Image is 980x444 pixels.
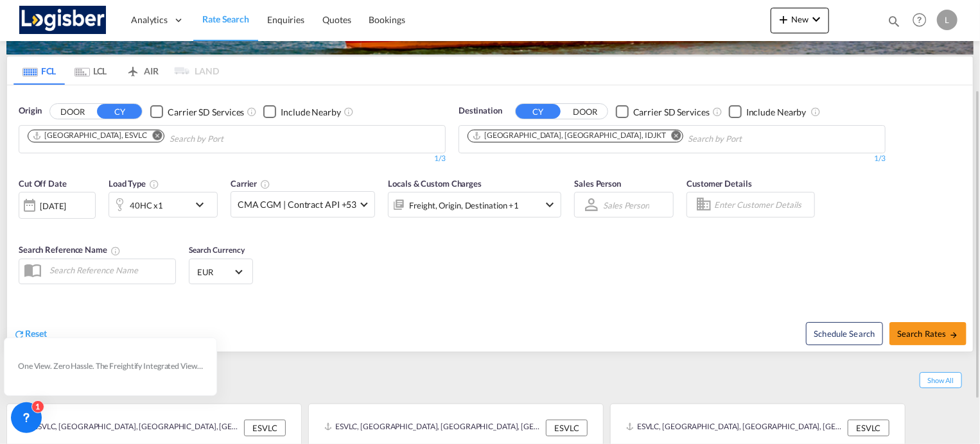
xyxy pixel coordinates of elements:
div: 40HC x1icon-chevron-down [109,192,218,218]
div: ESVLC, Valencia, Spain, Southern Europe, Europe [626,420,844,436]
md-select: Select Currency: € EUREuro [196,262,246,281]
md-chips-wrap: Chips container. Use arrow keys to select chips. [26,126,297,149]
input: Chips input. [170,129,292,149]
div: [DATE] [40,200,66,212]
div: L [937,10,958,30]
span: Load Type [109,178,159,189]
div: 1/3 [459,153,886,164]
md-icon: icon-information-outline [149,179,159,189]
div: ESVLC, Valencia, Spain, Southern Europe, Europe [324,420,543,436]
span: Sales Person [574,178,621,189]
div: Press delete to remove this chip. [32,130,150,141]
button: CY [516,104,561,119]
span: EUR [197,266,233,278]
span: Rate Search [202,13,249,24]
span: Cut Off Date [19,178,67,189]
button: icon-plus 400-fgNewicon-chevron-down [771,8,829,33]
button: DOOR [563,104,608,119]
button: DOOR [50,104,95,119]
md-icon: Unchecked: Search for CY (Container Yard) services for all selected carriers.Checked : Search for... [712,107,722,117]
md-icon: The selected Trucker/Carrierwill be displayed in the rate results If the rates are from another f... [260,179,270,189]
md-select: Sales Person [602,196,651,214]
md-tab-item: AIR [116,56,168,85]
md-tab-item: LCL [65,56,116,85]
div: ESVLC [546,420,588,436]
md-datepicker: Select [19,218,28,235]
span: Analytics [131,13,168,26]
md-icon: Unchecked: Search for CY (Container Yard) services for all selected carriers.Checked : Search for... [247,107,257,117]
span: Help [909,9,931,31]
md-checkbox: Checkbox No Ink [616,105,710,118]
md-checkbox: Checkbox No Ink [729,105,807,118]
div: Carrier SD Services [168,106,244,119]
div: ESVLC [848,420,889,436]
md-icon: Unchecked: Ignores neighbouring ports when fetching rates.Checked : Includes neighbouring ports w... [344,107,354,117]
md-icon: icon-chevron-down [192,197,214,212]
span: Carrier [231,178,270,189]
div: ESVLC [244,420,286,436]
button: Remove [144,130,164,143]
div: Valencia, ESVLC [32,130,147,141]
div: ESVLC, Valencia, Spain, Southern Europe, Europe [22,420,241,436]
md-icon: Unchecked: Ignores neighbouring ports when fetching rates.Checked : Includes neighbouring ports w... [810,107,821,117]
md-icon: icon-arrow-right [950,330,959,339]
div: 40HC x1 [130,196,163,214]
span: Customer Details [687,178,751,189]
div: Include Nearby [746,106,807,119]
div: 1/3 [19,153,446,164]
input: Search Reference Name [43,260,175,280]
md-icon: icon-chevron-down [542,197,557,212]
span: Search Rates [897,329,959,339]
span: New [776,14,824,24]
md-icon: Your search will be saved by the below given name [110,246,121,256]
md-icon: icon-airplane [125,64,141,73]
span: Origin [19,105,42,117]
div: [DATE] [19,192,96,219]
span: Quotes [322,14,351,25]
div: Carrier SD Services [633,106,710,119]
span: CMA CGM | Contract API +53 [238,198,356,211]
div: Freight Origin Destination Factory Stuffingicon-chevron-down [388,192,561,218]
span: Bookings [369,14,405,25]
div: Jakarta, Java, IDJKT [472,130,666,141]
div: Include Nearby [281,106,341,119]
span: Locals & Custom Charges [388,178,482,189]
span: Show All [920,372,962,388]
button: Search Ratesicon-arrow-right [889,322,967,345]
md-pagination-wrapper: Use the left and right arrow keys to navigate between tabs [13,56,219,85]
div: Press delete to remove this chip. [472,130,669,141]
md-chips-wrap: Chips container. Use arrow keys to select chips. [466,126,816,149]
div: icon-magnify [887,14,901,33]
img: d7a75e507efd11eebffa5922d020a472.png [19,6,106,35]
md-checkbox: Checkbox No Ink [150,105,244,118]
button: Note: By default Schedule search will only considerorigin ports, destination ports and cut off da... [806,322,883,345]
button: Remove [663,130,683,143]
span: Destination [459,105,502,117]
md-icon: icon-plus 400-fg [776,12,791,27]
md-icon: icon-chevron-down [809,12,824,27]
div: Freight Origin Destination Factory Stuffing [409,196,519,214]
md-checkbox: Checkbox No Ink [263,105,341,118]
input: Chips input. [688,129,810,149]
button: CY [97,104,142,119]
span: Enquiries [267,14,304,25]
div: Help [909,9,937,32]
div: OriginDOOR CY Checkbox No InkUnchecked: Search for CY (Container Yard) services for all selected ... [7,85,973,352]
md-icon: icon-magnify [887,14,901,28]
input: Enter Customer Details [714,195,810,214]
span: Search Currency [189,245,245,255]
span: Search Reference Name [19,244,121,255]
md-tab-item: FCL [13,56,65,85]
